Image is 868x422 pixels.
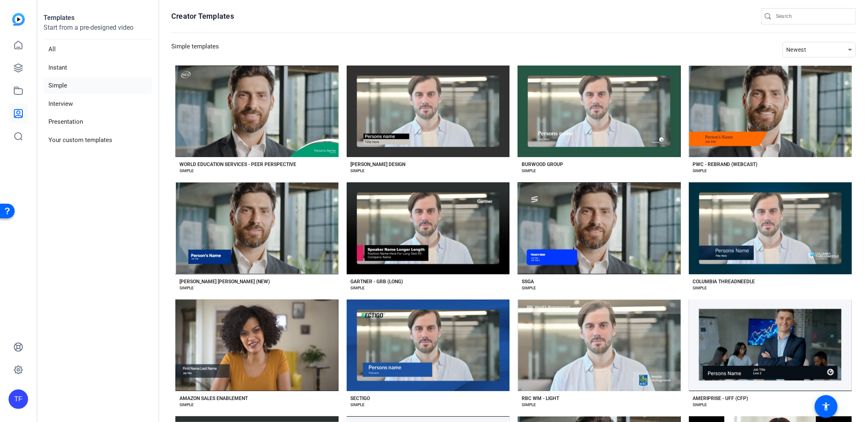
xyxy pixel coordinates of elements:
[518,66,681,157] button: Template image
[171,11,234,21] h1: Creator Templates
[351,395,370,402] div: SECTIGO
[44,59,152,76] li: Instant
[347,66,510,157] button: Template image
[179,402,194,408] div: SIMPLE
[693,285,707,291] div: SIMPLE
[693,278,755,285] div: COLUMBIA THREADNEEDLE
[518,182,681,274] button: Template image
[179,395,248,402] div: AMAZON SALES ENABLEMENT
[522,278,534,285] div: SSGA
[44,14,74,22] strong: Templates
[522,395,559,402] div: RBC WM - LIGHT
[44,23,152,39] p: Start from a pre-designed video
[351,278,403,285] div: GARTNER - GRB (LONG)
[44,114,152,130] li: Presentation
[44,132,152,149] li: Your custom templates
[347,300,510,391] button: Template image
[522,285,536,291] div: SIMPLE
[44,77,152,94] li: Simple
[518,300,681,391] button: Template image
[179,168,194,174] div: SIMPLE
[693,168,707,174] div: SIMPLE
[351,285,365,291] div: SIMPLE
[821,402,831,411] mat-icon: accessibility
[693,161,758,168] div: PWC - REBRAND (WEBCAST)
[12,13,25,26] img: blue-gradient.svg
[179,161,296,168] div: WORLD EDUCATION SERVICES - PEER PERSPECTIVE
[175,182,339,274] button: Template image
[522,168,536,174] div: SIMPLE
[347,182,510,274] button: Template image
[9,389,28,409] div: TF
[522,161,563,168] div: BURWOOD GROUP
[351,402,365,408] div: SIMPLE
[786,46,807,53] span: Newest
[179,278,270,285] div: [PERSON_NAME] [PERSON_NAME] (NEW)
[693,402,707,408] div: SIMPLE
[522,402,536,408] div: SIMPLE
[44,41,152,58] li: All
[175,66,339,157] button: Template image
[171,42,219,57] h3: Simple templates
[179,285,194,291] div: SIMPLE
[351,168,365,174] div: SIMPLE
[175,300,339,391] button: Template image
[693,395,748,402] div: AMERIPRISE - UFF (CFP)
[351,161,406,168] div: [PERSON_NAME] DESIGN
[44,96,152,112] li: Interview
[776,11,849,21] input: Search
[689,66,852,157] button: Template image
[689,182,852,274] button: Template image
[689,300,852,391] button: Template image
